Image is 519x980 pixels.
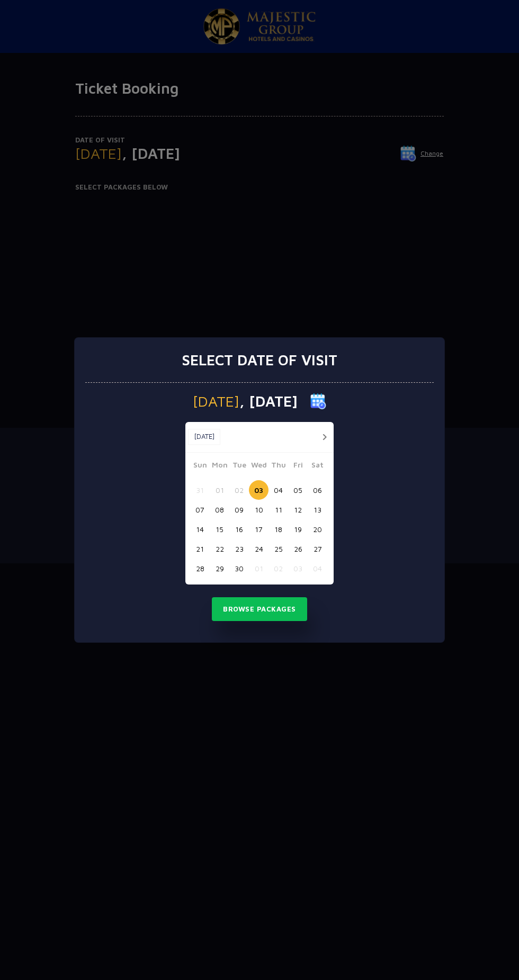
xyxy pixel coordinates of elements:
[210,539,229,559] button: 22
[308,500,327,519] button: 13
[308,459,327,474] span: Sat
[308,539,327,559] button: 27
[249,539,269,559] button: 24
[190,519,210,539] button: 14
[190,500,210,519] button: 07
[288,559,308,578] button: 03
[288,480,308,500] button: 05
[210,500,229,519] button: 08
[269,459,288,474] span: Thu
[190,480,210,500] button: 31
[249,459,269,474] span: Wed
[190,539,210,559] button: 21
[229,500,249,519] button: 09
[210,480,229,500] button: 01
[210,459,229,474] span: Mon
[269,519,288,539] button: 18
[229,559,249,578] button: 30
[249,559,269,578] button: 01
[288,519,308,539] button: 19
[188,429,220,445] button: [DATE]
[193,394,239,409] span: [DATE]
[229,480,249,500] button: 02
[190,559,210,578] button: 28
[229,459,249,474] span: Tue
[182,351,337,369] h3: Select date of visit
[190,459,210,474] span: Sun
[308,559,327,578] button: 04
[308,519,327,539] button: 20
[288,539,308,559] button: 26
[310,393,326,409] img: calender icon
[269,539,288,559] button: 25
[288,500,308,519] button: 12
[269,500,288,519] button: 11
[210,559,229,578] button: 29
[229,539,249,559] button: 23
[249,519,269,539] button: 17
[288,459,308,474] span: Fri
[249,480,269,500] button: 03
[249,500,269,519] button: 10
[210,519,229,539] button: 15
[229,519,249,539] button: 16
[308,480,327,500] button: 06
[269,480,288,500] button: 04
[212,597,307,622] button: Browse Packages
[269,559,288,578] button: 02
[239,394,298,409] span: , [DATE]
